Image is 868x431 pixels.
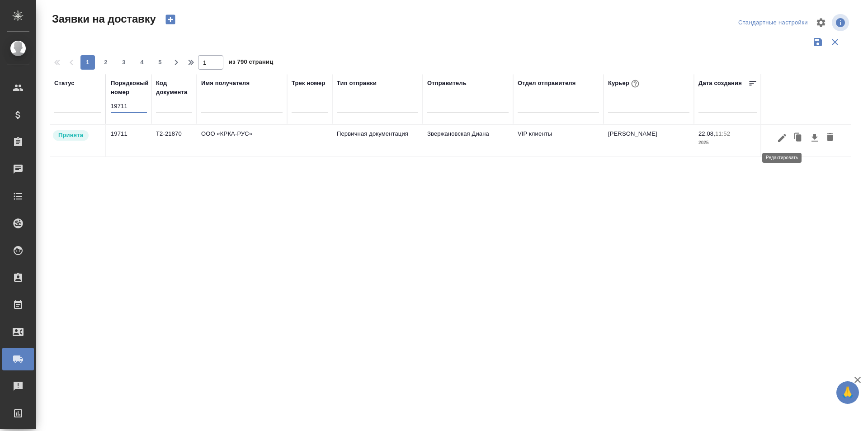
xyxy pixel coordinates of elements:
div: Статус [54,79,75,88]
td: ООО «КРКА-РУС» [197,125,287,156]
span: 3 [117,58,131,67]
div: Порядковый номер [111,79,149,97]
button: Удалить [822,129,838,147]
button: 🙏 [836,381,859,404]
span: Посмотреть информацию [832,14,851,31]
div: split button [736,16,810,30]
td: Первичная документация [332,125,423,156]
div: Имя получателя [201,79,250,88]
td: Т2-21870 [151,125,197,156]
td: Звержановская Диана [423,125,513,156]
button: Сохранить фильтры [809,33,826,51]
button: Создать [160,12,181,27]
p: 22.08, [698,130,715,137]
button: Скачать [807,129,822,147]
button: 4 [135,55,149,70]
button: Сбросить фильтры [826,33,844,51]
button: 5 [153,55,167,70]
div: Курьер назначен [52,129,101,142]
div: Отдел отправителя [518,79,576,88]
div: Курьер [608,78,641,90]
span: из 790 страниц [229,57,273,70]
div: Код документа [156,79,192,97]
span: 4 [135,58,149,67]
button: 2 [99,55,113,70]
button: Клонировать [790,129,807,147]
span: Заявки на доставку [50,12,156,26]
td: [PERSON_NAME] [604,125,694,156]
div: Трек номер [292,79,325,88]
td: VIP клиенты [513,125,604,156]
div: Дата создания [698,79,742,88]
div: Отправитель [427,79,467,88]
button: При выборе курьера статус заявки автоматически поменяется на «Принята» [629,78,641,90]
p: Принята [58,131,83,140]
p: 2025 [698,138,757,147]
span: 🙏 [840,383,855,402]
span: 2 [99,58,113,67]
td: 19711 [106,125,151,156]
button: 3 [117,55,131,70]
span: 5 [153,58,167,67]
div: Тип отправки [337,79,377,88]
p: 11:52 [715,130,730,137]
span: Настроить таблицу [810,12,832,33]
